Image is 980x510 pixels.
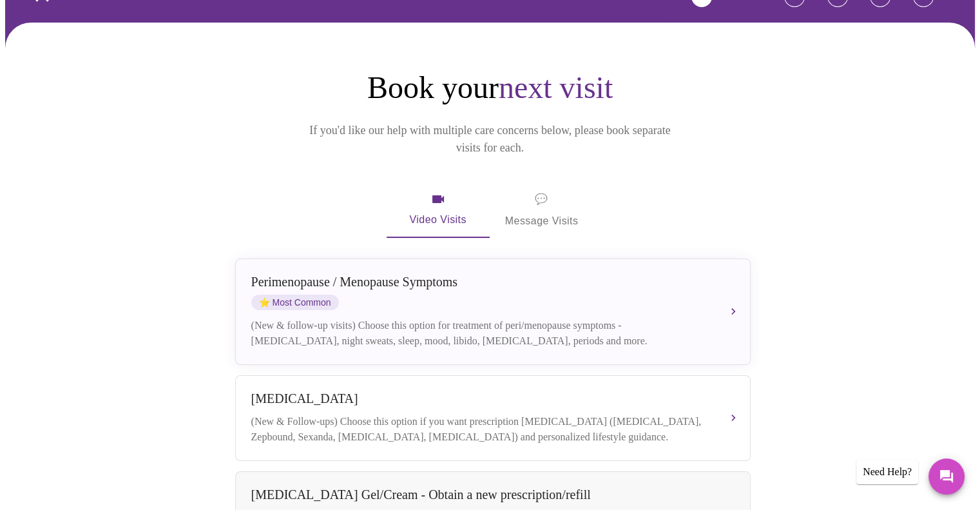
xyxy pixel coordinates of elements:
span: Video Visits [402,191,474,229]
span: star [259,297,270,308]
p: If you'd like our help with multiple care concerns below, please book separate visits for each. [292,122,689,157]
div: (New & follow-up visits) Choose this option for treatment of peri/menopause symptoms - [MEDICAL_D... [251,318,709,349]
div: [MEDICAL_DATA] [251,391,709,406]
button: Perimenopause / Menopause SymptomsstarMost Common(New & follow-up visits) Choose this option for ... [235,259,751,365]
span: message [535,190,548,208]
span: Most Common [251,295,339,310]
div: Perimenopause / Menopause Symptoms [251,275,709,289]
h1: Book your [233,69,748,106]
div: (New & Follow-ups) Choose this option if you want prescription [MEDICAL_DATA] ([MEDICAL_DATA], Ze... [251,414,709,445]
span: next visit [499,70,613,104]
button: Messages [928,458,965,495]
button: [MEDICAL_DATA](New & Follow-ups) Choose this option if you want prescription [MEDICAL_DATA] ([MED... [235,375,751,461]
span: Message Visits [505,190,579,230]
div: [MEDICAL_DATA] Gel/Cream - Obtain a new prescription/refill [251,487,709,502]
div: Need Help? [856,460,918,484]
